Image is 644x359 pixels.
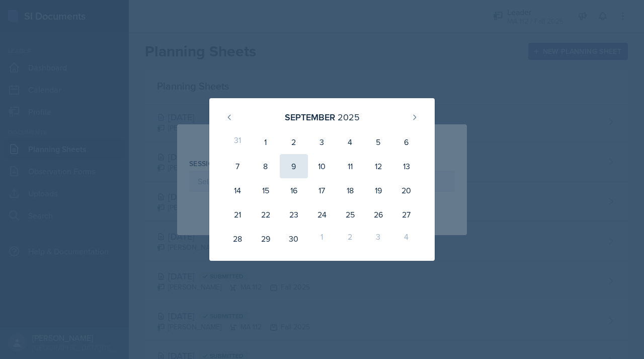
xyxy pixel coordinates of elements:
div: 14 [223,178,252,202]
div: 25 [336,202,364,227]
div: 2025 [338,110,360,124]
div: 10 [308,154,336,178]
div: 24 [308,202,336,227]
div: 16 [280,178,308,202]
div: 17 [308,178,336,202]
div: 28 [223,227,252,251]
div: 1 [252,130,280,154]
div: 27 [392,202,421,227]
div: 18 [336,178,364,202]
div: 3 [308,130,336,154]
div: 31 [223,130,252,154]
div: 5 [364,130,392,154]
div: 1 [308,227,336,251]
div: 12 [364,154,392,178]
div: 20 [392,178,421,202]
div: 9 [280,154,308,178]
div: 21 [223,202,252,227]
div: 19 [364,178,392,202]
div: September [285,110,335,124]
div: 30 [280,227,308,251]
div: 15 [252,178,280,202]
div: 23 [280,202,308,227]
div: 4 [392,227,421,251]
div: 2 [336,227,364,251]
div: 29 [252,227,280,251]
div: 13 [392,154,421,178]
div: 8 [252,154,280,178]
div: 4 [336,130,364,154]
div: 6 [392,130,421,154]
div: 3 [364,227,392,251]
div: 26 [364,202,392,227]
div: 2 [280,130,308,154]
div: 7 [223,154,252,178]
div: 22 [252,202,280,227]
div: 11 [336,154,364,178]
